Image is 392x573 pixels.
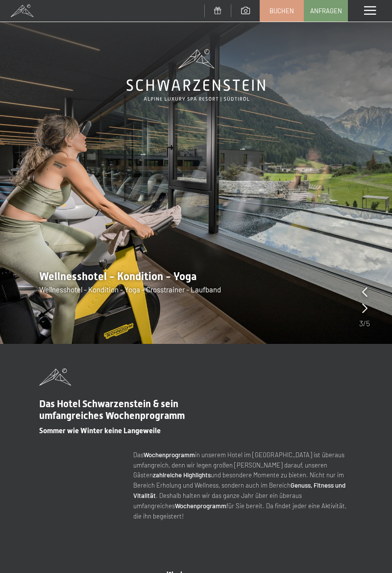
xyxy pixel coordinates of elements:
span: 5 [366,318,370,329]
strong: Wochenprogramm [175,502,226,510]
span: Buchen [269,6,294,15]
span: Wellnesshotel - Kondition - Yoga - Crosstrainer - Laufband [39,285,221,294]
a: Buchen [260,0,303,21]
span: Anfragen [310,6,342,15]
span: Das Hotel Schwarzenstein & sein umfangreiches Wochenprogramm [39,398,185,421]
span: 3 [359,318,363,329]
strong: Genuss, Fitness und Vitalität [133,481,345,499]
span: Wellnesshotel - Kondition - Yoga [39,270,196,283]
span: / [363,318,366,329]
strong: zahlreiche Highlights [153,471,211,479]
a: Anfragen [304,0,347,21]
strong: Wochenprogramm [144,451,195,459]
p: Das in unserem Hotel im [GEOGRAPHIC_DATA] ist überaus umfangreich, denn wir legen großen [PERSON_... [133,450,353,521]
span: Sommer wie Winter keine Langeweile [39,426,161,435]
